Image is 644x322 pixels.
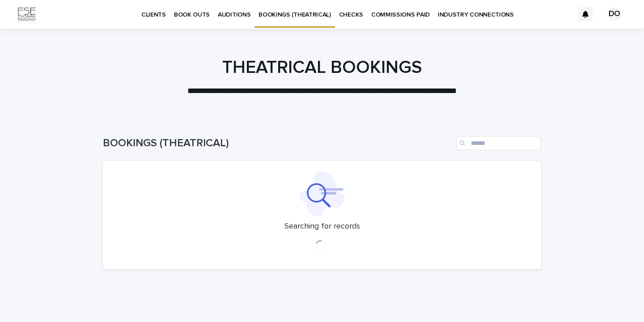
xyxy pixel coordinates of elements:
[18,5,36,23] img: Km9EesSdRbS9ajqhBzyo
[103,137,453,150] h1: BOOKINGS (THEATRICAL)
[103,57,541,78] h1: THEATRICAL BOOKINGS
[456,136,541,150] input: Search
[607,7,622,21] div: DO
[284,222,360,232] p: Searching for records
